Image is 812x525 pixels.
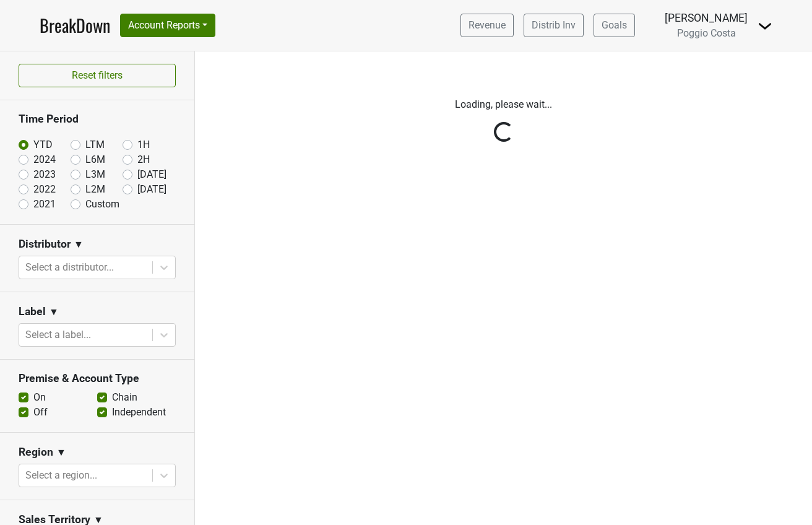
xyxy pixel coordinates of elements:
div: [PERSON_NAME] [665,10,748,26]
a: Revenue [460,14,514,37]
a: Distrib Inv [524,14,584,37]
img: Dropdown Menu [758,19,772,33]
p: Loading, please wait... [204,97,803,112]
a: BreakDown [40,12,110,38]
a: Goals [594,14,635,37]
button: Account Reports [120,14,215,37]
span: Poggio Costa [677,27,736,39]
